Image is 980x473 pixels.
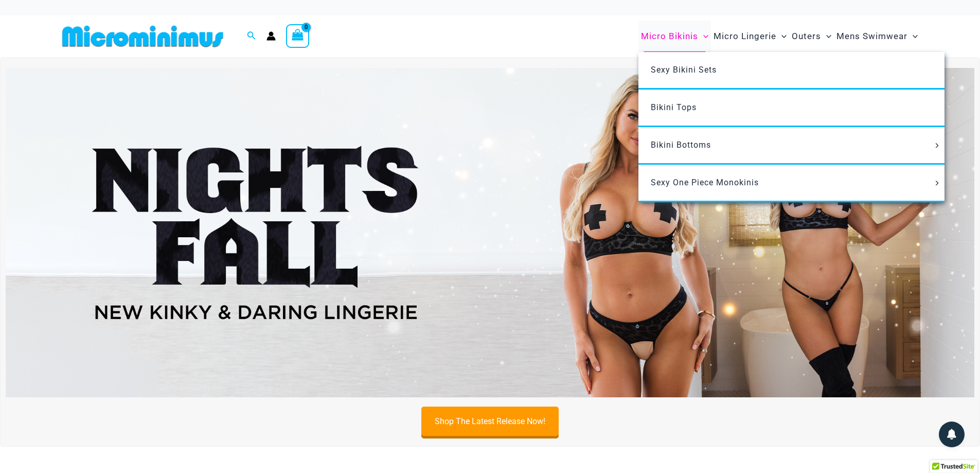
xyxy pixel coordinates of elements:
[638,21,711,52] a: Micro BikinisMenu ToggleMenu Toggle
[651,140,711,150] span: Bikini Bottoms
[638,90,945,127] a: Bikini Tops
[834,21,920,52] a: Mens SwimwearMenu ToggleMenu Toggle
[286,24,310,48] a: View Shopping Cart, empty
[641,23,698,49] span: Micro Bikinis
[931,143,942,148] span: Menu Toggle
[638,127,945,165] a: Bikini BottomsMenu ToggleMenu Toggle
[421,407,559,436] a: Shop The Latest Release Now!
[907,23,918,49] span: Menu Toggle
[58,25,227,48] img: MM SHOP LOGO FLAT
[714,23,776,49] span: Micro Lingerie
[821,23,831,49] span: Menu Toggle
[792,23,821,49] span: Outers
[698,23,708,49] span: Menu Toggle
[651,102,697,112] span: Bikini Tops
[836,23,907,49] span: Mens Swimwear
[931,181,942,186] span: Menu Toggle
[247,30,256,43] a: Search icon link
[711,21,789,52] a: Micro LingerieMenu ToggleMenu Toggle
[638,52,945,90] a: Sexy Bikini Sets
[638,165,945,202] a: Sexy One Piece MonokinisMenu ToggleMenu Toggle
[266,31,276,41] a: Account icon link
[6,68,974,397] img: Night's Fall Silver Leopard Pack
[789,21,834,52] a: OutersMenu ToggleMenu Toggle
[776,23,787,49] span: Menu Toggle
[651,178,759,187] span: Sexy One Piece Monokinis
[637,19,922,54] nav: Site Navigation
[651,65,717,75] span: Sexy Bikini Sets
